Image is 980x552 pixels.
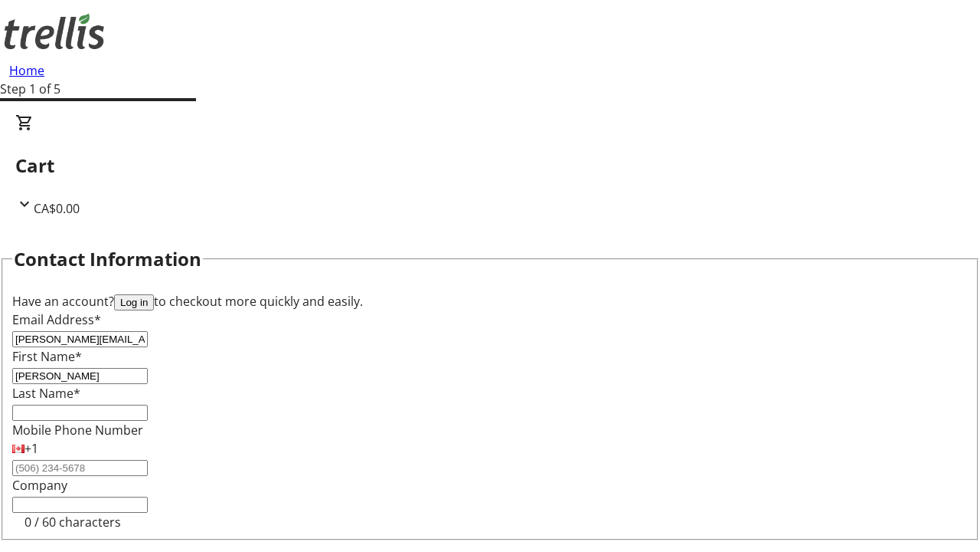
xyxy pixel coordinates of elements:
tr-character-limit: 0 / 60 characters [24,514,121,531]
label: Email Address* [12,311,101,328]
span: CA$0.00 [34,200,80,217]
label: First Name* [12,348,82,365]
h2: Cart [15,152,965,179]
h2: Contact Information [14,245,201,273]
input: (506) 234-5678 [12,460,148,476]
label: Mobile Phone Number [12,422,143,439]
label: Last Name* [12,385,80,402]
button: Log in [114,294,154,310]
div: Have an account? to checkout more quickly and easily. [12,292,968,310]
div: CartCA$0.00 [15,113,965,218]
label: Company [12,477,67,494]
